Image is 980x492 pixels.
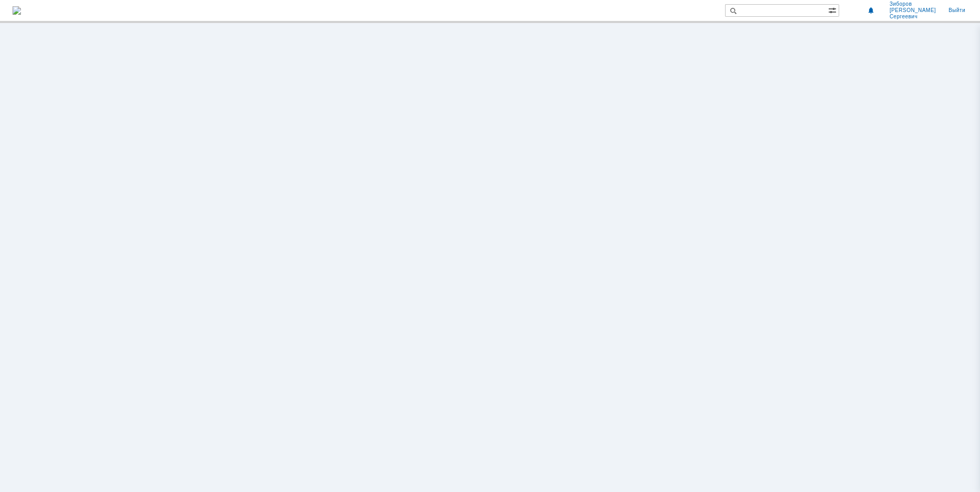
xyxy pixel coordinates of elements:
[828,5,839,15] span: Расширенный поиск
[889,14,936,20] span: Сергеевич
[13,6,21,15] img: logo
[13,6,21,15] a: Перейти на домашнюю страницу
[889,7,936,14] span: [PERSON_NAME]
[889,1,936,7] span: Зиборов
